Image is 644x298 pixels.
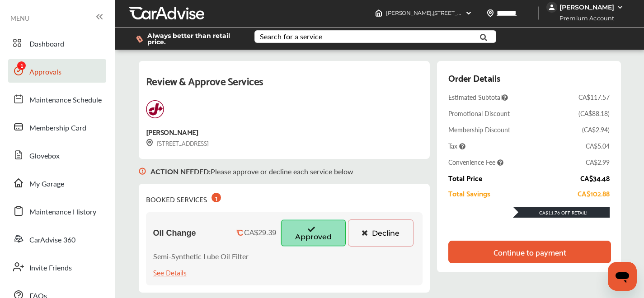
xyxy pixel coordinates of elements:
span: Invite Friends [29,262,72,274]
span: Convenience Fee [448,158,503,167]
a: Maintenance History [8,199,106,223]
span: Estimated Subtotal [448,93,508,102]
img: dollor_label_vector.a70140d1.svg [136,35,143,43]
div: 1 [212,193,221,202]
div: Review & Approve Services [146,72,423,100]
span: Tax [448,141,465,150]
iframe: Button to launch messaging window [608,262,637,291]
span: CarAdvise 360 [29,234,75,246]
span: My Garage [29,178,64,190]
div: Membership Discount [448,125,510,134]
a: My Garage [8,171,106,195]
p: Semi-Synthetic Lube Oil Filter [153,251,249,261]
b: ACTION NEEDED : [150,166,211,177]
div: [STREET_ADDRESS] [146,138,209,148]
span: MENU [10,14,29,22]
div: Order Details [448,70,500,85]
img: header-divider.bc55588e.svg [538,6,539,20]
div: Search for a service [260,33,322,40]
div: Total Price [448,174,482,182]
img: header-down-arrow.9dd2ce7d.svg [465,9,472,17]
div: [PERSON_NAME] [146,126,199,138]
div: Continue to payment [494,247,566,256]
div: CA$117.57 [578,93,610,102]
img: svg+xml;base64,PHN2ZyB3aWR0aD0iMTYiIGhlaWdodD0iMTciIHZpZXdCb3g9IjAgMCAxNiAxNyIgZmlsbD0ibm9uZSIgeG... [146,139,153,147]
img: header-home-logo.8d720a4f.svg [375,9,382,17]
img: jVpblrzwTbfkPYzPPzSLxeg0AAAAASUVORK5CYII= [546,2,557,13]
span: Oil Change [153,228,196,238]
a: CarAdvise 360 [8,227,106,251]
img: logo-jiffylube.png [146,100,164,118]
span: Always better than retail price. [147,33,240,45]
a: Maintenance Schedule [8,87,106,111]
div: ( CA$2.94 ) [582,125,610,134]
div: BOOKED SERVICES [146,191,221,205]
span: Membership Card [29,122,86,134]
a: Dashboard [8,31,106,55]
span: Dashboard [29,38,64,50]
span: [PERSON_NAME] , [STREET_ADDRESS] [GEOGRAPHIC_DATA] , T5T 1K8 [386,9,567,16]
span: Approvals [29,66,61,78]
button: Approved [281,219,346,247]
span: Premium Account [547,14,621,23]
a: Invite Friends [8,255,106,279]
div: Promotional Discount [448,109,510,118]
a: Glovebox [8,143,106,167]
div: Total Savings [448,189,490,197]
img: svg+xml;base64,PHN2ZyB3aWR0aD0iMTYiIGhlaWdodD0iMTciIHZpZXdCb3g9IjAgMCAxNiAxNyIgZmlsbD0ibm9uZSIgeG... [139,159,146,184]
div: CA$29.39 [244,229,276,237]
div: ( CA$88.18 ) [578,109,610,118]
a: Approvals [8,59,106,83]
img: location_vector.a44bc228.svg [487,9,494,17]
span: Maintenance History [29,206,96,218]
div: CA$2.99 [586,158,610,167]
a: Membership Card [8,115,106,139]
div: See Details [153,266,187,278]
div: [PERSON_NAME] [559,3,614,11]
div: CA$34.48 [580,174,610,182]
span: Glovebox [29,150,60,162]
img: WGsFRI8htEPBVLJbROoPRyZpYNWhNONpIPPETTm6eUC0GeLEiAAAAAElFTkSuQmCC [616,4,624,11]
div: CA$102.88 [578,189,610,197]
span: Maintenance Schedule [29,94,102,106]
p: Please approve or decline each service below [150,166,353,177]
button: Decline [348,219,414,247]
div: CA$5.04 [586,141,610,150]
div: CA$11.76 Off Retail! [513,210,610,216]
